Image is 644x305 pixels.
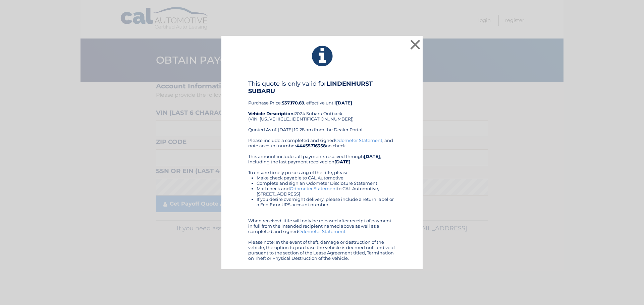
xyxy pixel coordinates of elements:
[334,159,351,164] b: [DATE]
[364,154,380,159] b: [DATE]
[336,100,352,105] b: [DATE]
[248,80,396,138] div: Purchase Price: , effective until 2024 Subaru Outback (VIN: [US_VEHICLE_IDENTIFICATION_NUMBER]) Q...
[335,138,382,143] a: Odometer Statement
[296,143,326,148] b: 44455716358
[248,80,373,95] b: LINDENHURST SUBARU
[257,186,396,197] li: Mail check and to CAL Automotive, [STREET_ADDRESS]
[298,229,345,234] a: Odometer Statement
[257,197,396,207] li: If you desire overnight delivery, please include a return label or a Fed Ex or UPS account number.
[282,100,304,105] b: $37,170.69
[257,180,396,186] li: Complete and sign an Odometer Disclosure Statement
[248,111,294,116] strong: Vehicle Description:
[409,38,422,51] button: ×
[257,175,396,180] li: Make check payable to CAL Automotive
[248,138,396,261] div: Please include a completed and signed , and note account number on check. This amount includes al...
[290,186,337,191] a: Odometer Statement
[248,80,396,95] h4: This quote is only valid for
